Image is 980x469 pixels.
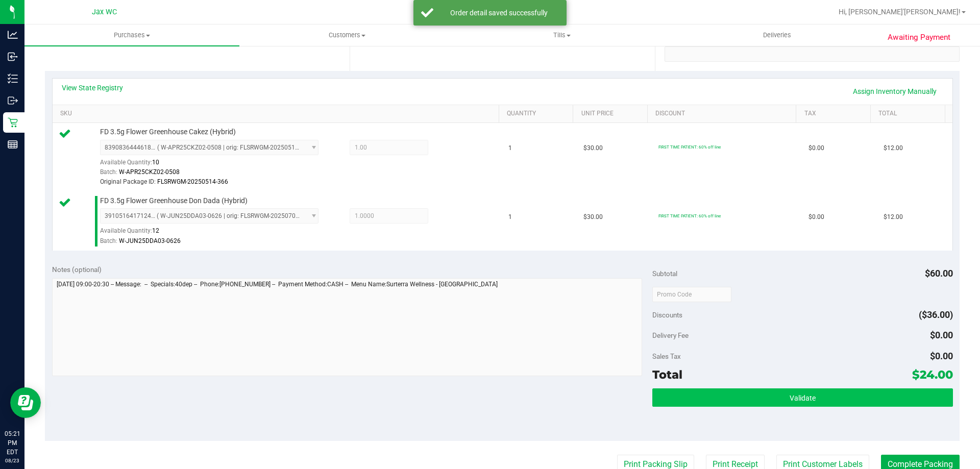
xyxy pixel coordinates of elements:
[930,330,953,340] span: $0.00
[100,155,330,175] div: Available Quantity:
[454,24,669,46] a: Tills
[804,110,867,118] a: Tax
[5,457,20,464] p: 08/23
[652,287,731,302] input: Promo Code
[884,212,903,222] span: $12.00
[8,139,18,150] inline-svg: Reports
[652,367,682,382] span: Total
[8,95,18,106] inline-svg: Outbound
[925,268,953,279] span: $60.00
[581,110,644,118] a: Unit Price
[888,32,950,43] span: Awaiting Payment
[919,309,953,320] span: ($36.00)
[508,143,512,153] span: 1
[100,178,156,185] span: Original Package ID:
[8,73,18,84] inline-svg: Inventory
[24,31,239,40] span: Purchases
[652,306,682,324] span: Discounts
[652,331,689,339] span: Delivery Fee
[119,237,181,244] span: W-JUN25DDA03-0626
[652,388,952,407] button: Validate
[808,143,824,153] span: $0.00
[583,212,603,222] span: $30.00
[790,394,816,402] span: Validate
[652,352,681,360] span: Sales Tax
[100,224,330,243] div: Available Quantity:
[152,159,159,166] span: 10
[62,83,123,93] a: View State Registry
[10,387,41,418] iframe: Resource center
[839,8,961,16] span: Hi, [PERSON_NAME]'[PERSON_NAME]!
[884,143,903,153] span: $12.00
[100,127,236,137] span: FD 3.5g Flower Greenhouse Cakez (Hybrid)
[652,269,677,278] span: Subtotal
[658,213,721,218] span: FIRST TIME PATIENT: 60% off line
[846,83,943,100] a: Assign Inventory Manually
[878,110,941,118] a: Total
[100,196,248,206] span: FD 3.5g Flower Greenhouse Don Dada (Hybrid)
[100,237,117,244] span: Batch:
[5,429,20,457] p: 05:21 PM EDT
[749,31,805,40] span: Deliveries
[508,212,512,222] span: 1
[439,8,559,18] div: Order detail saved successfully
[507,110,569,118] a: Quantity
[655,110,792,118] a: Discount
[239,24,454,46] a: Customers
[92,8,117,16] span: Jax WC
[24,24,239,46] a: Purchases
[8,52,18,62] inline-svg: Inbound
[60,110,495,118] a: SKU
[670,24,885,46] a: Deliveries
[240,31,454,40] span: Customers
[8,117,18,128] inline-svg: Retail
[930,351,953,361] span: $0.00
[808,212,824,222] span: $0.00
[152,227,159,234] span: 12
[658,144,721,150] span: FIRST TIME PATIENT: 60% off line
[52,265,102,274] span: Notes (optional)
[455,31,669,40] span: Tills
[157,178,228,185] span: FLSRWGM-20250514-366
[912,367,953,382] span: $24.00
[583,143,603,153] span: $30.00
[100,168,117,176] span: Batch:
[8,30,18,40] inline-svg: Analytics
[119,168,180,176] span: W-APR25CKZ02-0508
